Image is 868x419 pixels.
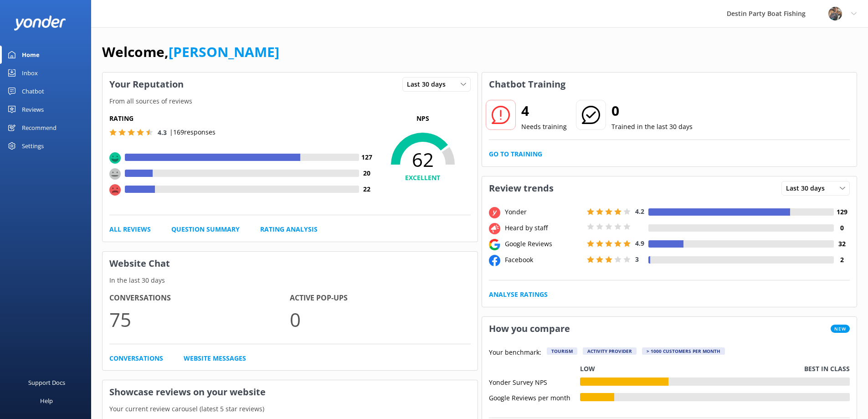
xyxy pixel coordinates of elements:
h4: 127 [359,152,375,162]
h4: 32 [834,239,850,249]
a: Website Messages [184,353,246,363]
p: | 169 responses [169,127,216,137]
div: Home [22,46,40,64]
img: 250-1666038197.jpg [828,7,842,21]
div: Google Reviews per month [489,393,580,401]
p: In the last 30 days [103,275,478,285]
h3: How you compare [482,317,577,341]
h2: 4 [521,100,567,122]
div: Help [40,392,53,410]
div: Support Docs [28,373,65,392]
p: Best in class [804,364,850,374]
p: NPS [375,114,471,124]
span: 4.2 [635,207,644,216]
div: Yonder [503,207,585,217]
span: Last 30 days [407,79,451,89]
h4: 129 [834,207,850,217]
div: Settings [22,137,44,155]
div: Reviews [22,100,44,119]
a: Analyse Ratings [489,290,548,300]
div: Heard by staff [503,223,585,233]
h4: 0 [834,223,850,233]
a: Rating Analysis [260,224,318,234]
a: All Reviews [109,224,151,234]
div: Recommend [22,119,56,137]
a: [PERSON_NAME] [169,42,279,61]
div: Chatbot [22,82,44,100]
span: 4.9 [635,239,644,248]
span: 62 [375,148,471,171]
div: Yonder Survey NPS [489,378,580,386]
a: Conversations [109,353,163,363]
img: yonder-white-logo.png [14,16,66,31]
p: Trained in the last 30 days [611,122,693,132]
h3: Chatbot Training [482,72,572,96]
p: Needs training [521,122,567,132]
h3: Your Reputation [103,72,190,96]
span: 3 [635,255,639,264]
a: Go to Training [489,149,542,159]
div: Inbox [22,64,38,82]
div: > 1000 customers per month [642,347,725,355]
h3: Website Chat [103,252,478,275]
h4: Active Pop-ups [290,292,470,304]
span: New [831,325,850,333]
div: Google Reviews [503,239,585,249]
span: 4.3 [158,128,167,137]
p: Low [580,364,595,374]
h2: 0 [611,100,693,122]
h4: 2 [834,255,850,265]
h3: Showcase reviews on your website [103,380,478,404]
p: 75 [109,304,290,335]
h4: 20 [359,168,375,178]
p: Your benchmark: [489,347,541,358]
h4: Conversations [109,292,290,304]
div: Activity Provider [583,347,637,355]
p: Your current review carousel (latest 5 star reviews) [103,404,478,414]
div: Facebook [503,255,585,265]
div: Tourism [547,347,577,355]
h1: Welcome, [102,41,279,63]
a: Question Summary [171,224,240,234]
h3: Review trends [482,176,560,200]
span: Last 30 days [786,183,830,193]
p: 0 [290,304,470,335]
h4: EXCELLENT [375,173,471,183]
h4: 22 [359,184,375,194]
h5: Rating [109,114,375,124]
p: From all sources of reviews [103,96,478,106]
